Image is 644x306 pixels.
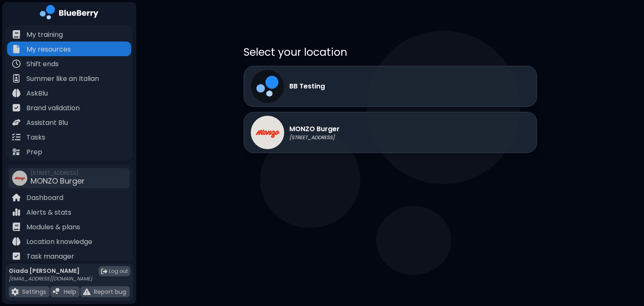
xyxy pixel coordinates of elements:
[12,237,21,246] img: file icon
[251,70,284,103] img: BB Testing logo
[12,118,21,127] img: file icon
[53,288,60,296] img: file icon
[12,60,21,68] img: file icon
[26,237,92,247] p: Location knowledge
[83,288,91,296] img: file icon
[12,252,21,260] img: file icon
[12,30,21,39] img: file icon
[26,74,99,84] p: Summer like an Italian
[94,288,126,296] p: Report bug
[101,268,107,275] img: logout
[26,59,59,69] p: Shift ends
[26,147,42,157] p: Prep
[9,275,92,282] p: [EMAIL_ADDRESS][DOMAIN_NAME]
[40,5,99,22] img: company logo
[12,148,21,156] img: file icon
[12,89,21,97] img: file icon
[26,30,63,40] p: My training
[12,193,21,202] img: file icon
[26,252,74,262] p: Task manager
[26,132,45,143] p: Tasks
[12,208,21,216] img: file icon
[12,45,21,53] img: file icon
[31,176,85,186] span: MONZO Burger
[26,118,68,128] p: Assistant Blu
[12,133,21,141] img: file icon
[26,207,71,218] p: Alerts & stats
[289,81,325,91] p: BB Testing
[12,171,27,186] img: company thumbnail
[22,288,46,296] p: Settings
[244,45,537,59] p: Select your location
[109,268,128,275] span: Log out
[251,116,284,149] img: MONZO Burger logo
[12,104,21,112] img: file icon
[289,124,340,134] p: MONZO Burger
[26,44,71,54] p: My resources
[26,222,80,232] p: Modules & plans
[11,288,19,296] img: file icon
[26,103,80,113] p: Brand validation
[26,88,48,99] p: AskBlu
[31,170,85,176] span: [STREET_ADDRESS]
[289,134,340,141] p: [STREET_ADDRESS]
[12,223,21,231] img: file icon
[9,267,92,275] p: Giada [PERSON_NAME]
[64,288,76,296] p: Help
[26,193,63,203] p: Dashboard
[12,74,21,83] img: file icon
